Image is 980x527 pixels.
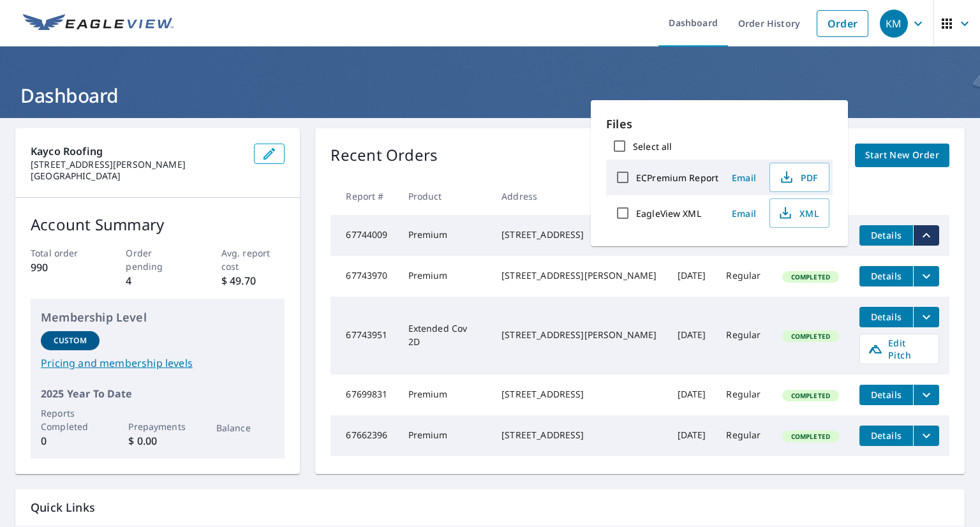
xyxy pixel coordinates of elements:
[126,273,189,288] p: 4
[398,297,492,375] td: Extended Cov 2D
[41,309,274,326] p: Membership Level
[667,375,716,415] td: [DATE]
[859,225,913,246] button: detailsBtn-67744009
[867,229,905,241] span: Details
[783,332,838,341] span: Completed
[913,225,939,246] button: filesDropdownBtn-67744009
[398,177,492,215] th: Product
[330,415,397,456] td: 67662396
[636,207,701,219] label: EagleView XML
[913,307,939,327] button: filesDropdownBtn-67743951
[778,170,819,185] span: PDF
[23,14,174,33] img: EV Logo
[330,215,397,256] td: 67744009
[501,429,657,442] div: [STREET_ADDRESS]
[398,375,492,415] td: Premium
[41,433,100,449] p: 0
[667,256,716,297] td: [DATE]
[31,144,244,159] p: Kayco Roofing
[330,256,397,297] td: 67743970
[769,163,829,192] button: PDF
[221,273,285,288] p: $ 49.70
[778,205,819,221] span: XML
[913,426,939,446] button: filesDropdownBtn-67662396
[716,375,771,415] td: Regular
[54,335,87,346] p: Custom
[41,386,274,401] p: 2025 Year To Date
[501,228,657,241] div: [STREET_ADDRESS]
[330,297,397,375] td: 67743951
[501,388,657,401] div: [STREET_ADDRESS]
[868,337,931,361] span: Edit Pitch
[724,204,764,223] button: Email
[41,355,274,371] a: Pricing and membership levels
[667,297,716,375] td: [DATE]
[398,215,492,256] td: Premium
[330,144,438,167] p: Recent Orders
[31,159,244,170] p: [STREET_ADDRESS][PERSON_NAME]
[867,311,905,323] span: Details
[867,389,905,401] span: Details
[716,415,771,456] td: Regular
[783,272,838,281] span: Completed
[128,420,187,433] p: Prepayments
[880,10,908,38] div: KM
[31,260,94,275] p: 990
[913,385,939,405] button: filesDropdownBtn-67699831
[636,172,718,184] label: ECPremium Report
[398,256,492,297] td: Premium
[716,256,771,297] td: Regular
[41,406,100,433] p: Reports Completed
[817,10,868,37] a: Order
[729,172,759,184] span: Email
[501,329,657,341] div: [STREET_ADDRESS][PERSON_NAME]
[867,270,905,282] span: Details
[867,429,905,442] span: Details
[15,82,965,108] h1: Dashboard
[859,307,913,327] button: detailsBtn-67743951
[859,334,939,364] a: Edit Pitch
[31,246,94,260] p: Total order
[769,198,829,228] button: XML
[783,391,838,400] span: Completed
[221,246,285,273] p: Avg. report cost
[859,266,913,286] button: detailsBtn-67743970
[855,144,949,167] a: Start New Order
[724,168,764,188] button: Email
[913,266,939,286] button: filesDropdownBtn-67743970
[31,500,949,516] p: Quick Links
[31,213,285,236] p: Account Summary
[606,115,833,133] p: Files
[783,432,838,441] span: Completed
[491,177,667,215] th: Address
[859,385,913,405] button: detailsBtn-67699831
[716,297,771,375] td: Regular
[330,375,397,415] td: 67699831
[216,421,275,434] p: Balance
[398,415,492,456] td: Premium
[501,269,657,282] div: [STREET_ADDRESS][PERSON_NAME]
[859,426,913,446] button: detailsBtn-67662396
[126,246,189,273] p: Order pending
[330,177,397,215] th: Report #
[865,147,939,163] span: Start New Order
[633,140,672,152] label: Select all
[128,433,187,449] p: $ 0.00
[667,415,716,456] td: [DATE]
[31,170,244,182] p: [GEOGRAPHIC_DATA]
[729,207,759,219] span: Email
